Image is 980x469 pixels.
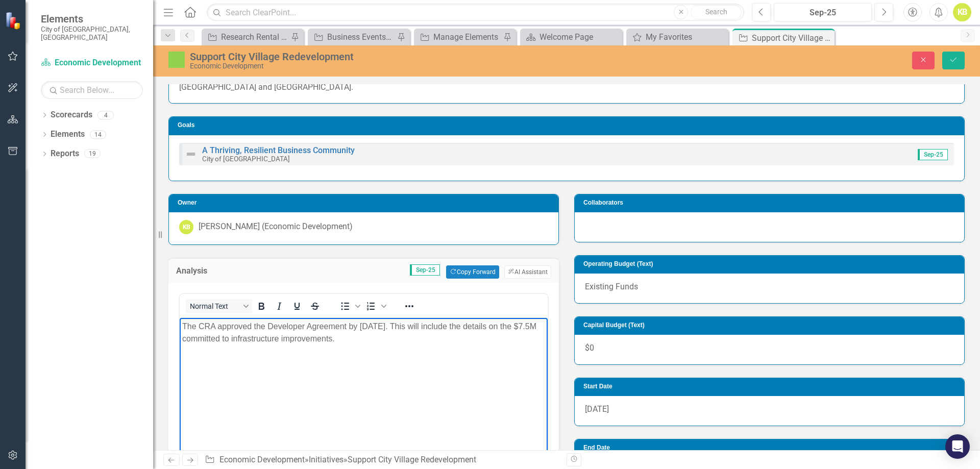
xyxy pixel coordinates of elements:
div: Numbered list [362,299,388,313]
span: City staff is working closely with the City Village developer to bring this mixed-use project to ... [179,70,907,92]
button: AI Assistant [504,265,551,279]
span: [DATE] [585,404,609,414]
h3: Capital Budget (Text) [583,322,959,329]
span: Sep-25 [918,149,948,160]
div: KB [179,220,193,234]
button: Underline [288,299,306,313]
small: City of [GEOGRAPHIC_DATA], [GEOGRAPHIC_DATA] [41,25,143,42]
a: Elements [51,129,85,140]
a: Economic Development [41,57,143,69]
a: A Thriving, Resilient Business Community [202,145,355,155]
img: IP [168,52,185,68]
div: Support City Village Redevelopment [190,51,615,62]
div: » » [205,454,559,466]
div: Sep-25 [777,7,868,19]
h3: Collaborators [583,200,959,206]
div: My Favorites [646,31,726,43]
div: Welcome Page [540,31,620,43]
div: 14 [90,130,106,139]
h3: Operating Budget (Text) [583,261,959,267]
button: Sep-25 [774,3,872,21]
h3: Analysis [176,266,244,276]
span: $0 [585,343,594,353]
div: 4 [97,111,114,119]
button: Search [691,5,742,19]
div: Open Intercom Messenger [945,434,970,459]
span: Existing Funds [585,282,638,291]
button: Block Normal Text [186,299,252,313]
button: Copy Forward [446,265,499,279]
button: Strikethrough [306,299,324,313]
button: Italic [271,299,288,313]
a: Reports [51,148,79,160]
div: Economic Development [190,62,615,70]
button: Bold [253,299,270,313]
a: Economic Development [219,455,305,464]
button: KB [953,3,971,21]
input: Search Below... [41,81,143,99]
span: Search [705,8,727,16]
a: Business Events Calendar for Website [310,31,395,43]
div: Support City Village Redevelopment [752,32,832,44]
div: Manage Elements [433,31,501,43]
span: Sep-25 [410,264,440,276]
h3: Start Date [583,383,959,390]
a: Welcome Page [523,31,620,43]
span: Elements [41,13,143,25]
div: [PERSON_NAME] (Economic Development) [199,221,353,233]
h3: Owner [178,200,553,206]
div: Bullet list [336,299,362,313]
img: Not Defined [185,148,197,160]
small: City of [GEOGRAPHIC_DATA] [202,155,290,163]
a: My Favorites [629,31,726,43]
button: Reveal or hide additional toolbar items [401,299,418,313]
a: Research Rental Assistance for Businesses [204,31,288,43]
a: Manage Elements [416,31,501,43]
h3: End Date [583,445,959,451]
img: ClearPoint Strategy [5,11,23,30]
div: 19 [84,150,101,158]
span: Normal Text [190,302,240,310]
h3: Goals [178,122,959,129]
a: Scorecards [51,109,92,121]
div: Support City Village Redevelopment [348,455,476,464]
div: Business Events Calendar for Website [327,31,395,43]
input: Search ClearPoint... [207,4,744,21]
a: Initiatives [309,455,344,464]
div: Research Rental Assistance for Businesses [221,31,288,43]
